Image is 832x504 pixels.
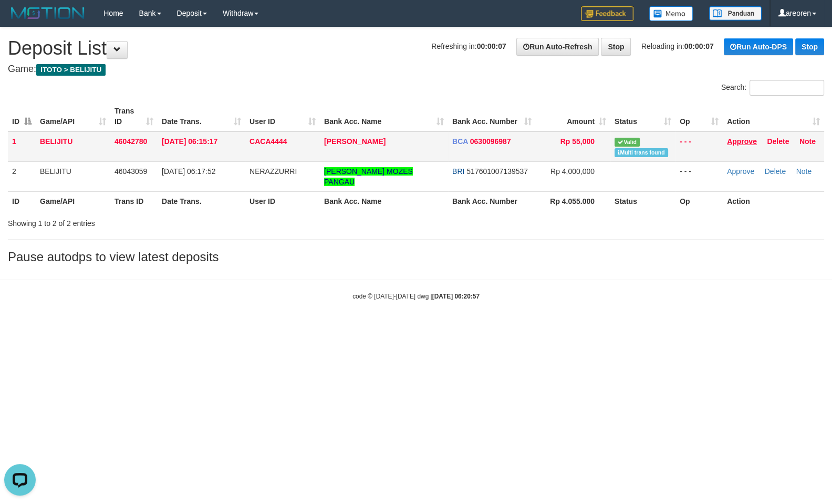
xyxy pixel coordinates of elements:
[795,38,824,55] a: Stop
[452,137,468,146] span: BCA
[709,6,762,20] img: panduan.png
[162,137,217,146] span: [DATE] 06:15:17
[432,293,480,300] strong: [DATE] 06:20:57
[245,101,320,131] th: User ID: activate to sort column ascending
[324,137,386,146] a: [PERSON_NAME]
[466,167,528,176] span: Copy 517601007139537 to clipboard
[601,38,631,56] a: Stop
[320,191,448,211] th: Bank Acc. Name
[8,250,824,264] h3: Pause autodps to view latest deposits
[723,191,824,211] th: Action
[249,167,297,176] span: NERAZZURRI
[448,191,536,211] th: Bank Acc. Number
[649,6,693,21] img: Button%20Memo.svg
[431,42,506,50] span: Refreshing in:
[799,137,816,146] a: Note
[36,191,110,211] th: Game/API
[684,42,714,50] strong: 00:00:07
[615,138,640,147] span: Valid transaction
[8,191,36,211] th: ID
[352,293,480,300] small: code © [DATE]-[DATE] dwg |
[477,42,506,50] strong: 00:00:07
[8,101,36,131] th: ID: activate to sort column descending
[615,148,668,157] span: Multiple matching transaction found in bank
[158,101,245,131] th: Date Trans.: activate to sort column ascending
[249,137,287,146] span: CACA4444
[765,167,786,176] a: Delete
[610,101,675,131] th: Status: activate to sort column ascending
[581,6,633,21] img: Feedback.jpg
[36,64,106,76] span: ITOTO > BELIJITU
[36,131,110,162] td: BELIJITU
[115,137,147,146] span: 46042780
[158,191,245,211] th: Date Trans.
[8,38,824,59] h1: Deposit List
[675,101,723,131] th: Op: activate to sort column ascending
[750,80,824,96] input: Search:
[536,191,610,211] th: Rp 4.055.000
[8,131,36,162] td: 1
[8,64,824,75] h4: Game:
[724,38,793,55] a: Run Auto-DPS
[115,167,147,176] span: 46043059
[110,101,158,131] th: Trans ID: activate to sort column ascending
[470,137,511,146] span: Copy 0630096987 to clipboard
[727,167,754,176] a: Approve
[448,101,536,131] th: Bank Acc. Number: activate to sort column ascending
[36,101,110,131] th: Game/API: activate to sort column ascending
[675,161,723,191] td: - - -
[516,38,599,56] a: Run Auto-Refresh
[675,191,723,211] th: Op
[721,80,824,96] label: Search:
[560,137,595,146] span: Rp 55,000
[8,214,339,229] div: Showing 1 to 2 of 2 entries
[162,167,215,176] span: [DATE] 06:17:52
[36,161,110,191] td: BELIJITU
[8,5,88,21] img: MOTION_logo.png
[796,167,812,176] a: Note
[727,137,757,146] a: Approve
[610,191,675,211] th: Status
[723,101,824,131] th: Action: activate to sort column ascending
[324,167,413,186] a: [PERSON_NAME] MOZES PANGAU
[767,137,789,146] a: Delete
[8,161,36,191] td: 2
[550,167,595,176] span: Rp 4,000,000
[536,101,610,131] th: Amount: activate to sort column ascending
[320,101,448,131] th: Bank Acc. Name: activate to sort column ascending
[452,167,464,176] span: BRI
[245,191,320,211] th: User ID
[641,42,714,50] span: Reloading in:
[4,4,36,36] button: Open LiveChat chat widget
[675,131,723,162] td: - - -
[110,191,158,211] th: Trans ID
